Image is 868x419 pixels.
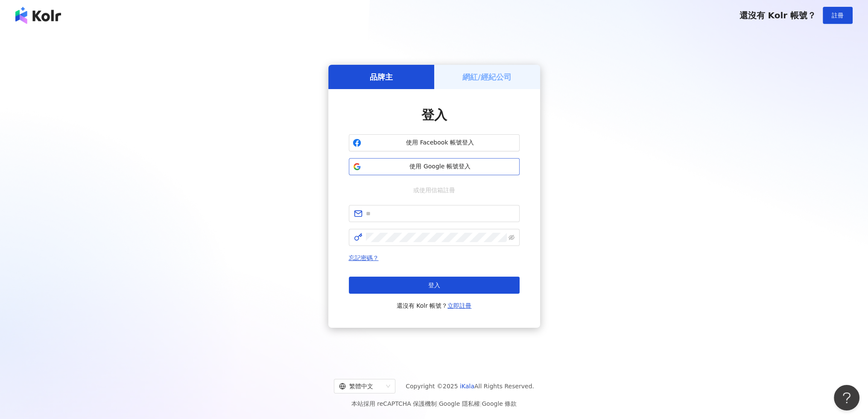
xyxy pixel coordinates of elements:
h5: 網紅/經紀公司 [462,72,511,82]
span: Copyright © 2025 All Rights Reserved. [406,381,534,391]
button: 使用 Facebook 帳號登入 [349,134,520,151]
span: 還沒有 Kolr 帳號？ [397,301,472,311]
a: 立即註冊 [447,302,471,309]
span: 登入 [421,107,447,122]
a: 忘記密碼？ [349,254,379,261]
span: 使用 Google 帳號登入 [365,162,516,171]
button: 登入 [349,277,520,294]
span: 註冊 [832,12,844,19]
img: logo [15,7,61,24]
span: 本站採用 reCAPTCHA 保護機制 [351,399,517,409]
a: Google 條款 [482,400,517,407]
a: Google 隱私權 [439,400,480,407]
span: | [437,400,439,407]
h5: 品牌主 [370,72,393,82]
span: 登入 [428,282,440,289]
span: | [480,400,482,407]
span: 還沒有 Kolr 帳號？ [739,10,816,20]
span: 或使用信箱註冊 [407,185,461,195]
iframe: Help Scout Beacon - Open [834,385,859,410]
a: iKala [460,383,474,390]
span: eye-invisible [509,234,514,240]
span: 使用 Facebook 帳號登入 [365,139,516,147]
button: 註冊 [823,7,853,24]
div: 繁體中文 [339,379,383,393]
button: 使用 Google 帳號登入 [349,158,520,175]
